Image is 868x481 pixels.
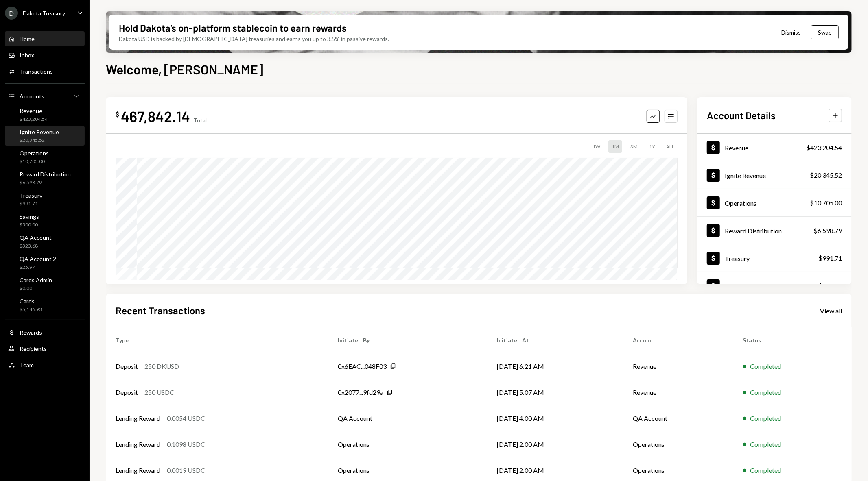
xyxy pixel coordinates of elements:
[20,68,53,75] div: Transactions
[608,140,622,153] div: 1M
[20,179,71,186] div: $6,598.79
[5,341,85,356] a: Recipients
[20,345,47,352] div: Recipients
[623,431,733,457] td: Operations
[338,361,387,371] div: 0x6EAC...048F03
[697,134,852,161] a: Revenue$423,204.54
[20,35,35,42] div: Home
[20,93,44,100] div: Accounts
[20,213,39,220] div: Savings
[487,405,623,431] td: [DATE] 4:00 AM
[5,189,85,209] a: Treasury$991.71
[5,325,85,340] a: Rewards
[20,276,52,283] div: Cards Admin
[338,387,383,397] div: 0x2077...9fd29a
[328,405,487,431] td: QA Account
[725,227,782,235] div: Reward Distribution
[116,361,138,371] div: Deposit
[167,466,205,475] div: 0.0019 USDC
[806,143,842,152] div: $423,204.54
[663,140,678,153] div: ALL
[487,379,623,405] td: [DATE] 5:07 AM
[820,307,842,315] div: View all
[20,192,42,199] div: Treasury
[116,387,138,397] div: Deposit
[5,126,85,146] a: Ignite Revenue$20,345.52
[697,272,852,299] a: Savings$500.00
[116,414,160,423] div: Lending Reward
[144,387,174,397] div: 250 USDC
[697,189,852,216] a: Operations$10,705.00
[813,226,842,235] div: $6,598.79
[5,147,85,167] a: Operations$10,705.00
[5,105,85,124] a: Revenue$423,204.54
[487,431,623,457] td: [DATE] 2:00 AM
[818,281,842,291] div: $500.00
[119,21,347,35] div: Hold Dakota’s on-platform stablecoin to earn rewards
[811,25,839,39] button: Swap
[810,170,842,180] div: $20,345.52
[750,440,782,449] div: Completed
[810,198,842,208] div: $10,705.00
[116,304,205,317] h2: Recent Transactions
[5,89,85,103] a: Accounts
[20,298,42,305] div: Cards
[20,361,34,368] div: Team
[750,414,782,423] div: Completed
[697,244,852,272] a: Treasury$991.71
[106,327,328,353] th: Type
[20,306,42,313] div: $5,146.93
[20,128,59,135] div: Ignite Revenue
[487,327,623,353] th: Initiated At
[20,158,49,165] div: $10,705.00
[725,255,750,262] div: Treasury
[5,64,85,78] a: Transactions
[750,387,782,397] div: Completed
[818,253,842,263] div: $991.71
[623,353,733,379] td: Revenue
[328,327,487,353] th: Initiated By
[20,234,52,241] div: QA Account
[820,306,842,315] a: View all
[20,171,71,178] div: Reward Distribution
[328,431,487,457] td: Operations
[771,23,811,42] button: Dismiss
[623,327,733,353] th: Account
[646,140,658,153] div: 1Y
[697,217,852,244] a: Reward Distribution$6,598.79
[167,440,205,449] div: 0.1098 USDC
[5,31,85,46] a: Home
[23,10,65,17] div: Dakota Treasury
[5,253,85,272] a: QA Account 2$25.97
[5,232,85,251] a: QA Account$323.68
[725,199,756,207] div: Operations
[5,211,85,230] a: Savings$500.00
[589,140,603,153] div: 1W
[5,274,85,294] a: Cards Admin$0.00
[20,329,42,336] div: Rewards
[707,109,776,122] h2: Account Details
[193,117,207,124] div: Total
[623,405,733,431] td: QA Account
[116,110,119,118] div: $
[20,222,39,229] div: $500.00
[487,353,623,379] td: [DATE] 6:21 AM
[20,150,49,157] div: Operations
[725,282,746,290] div: Savings
[106,61,263,77] h1: Welcome, [PERSON_NAME]
[20,116,48,123] div: $423,204.54
[20,285,52,292] div: $0.00
[20,107,48,114] div: Revenue
[733,327,852,353] th: Status
[116,466,160,475] div: Lending Reward
[725,172,766,179] div: Ignite Revenue
[20,243,52,250] div: $323.68
[623,379,733,405] td: Revenue
[144,361,179,371] div: 250 DKUSD
[20,264,56,271] div: $25.97
[5,295,85,315] a: Cards$5,146.93
[627,140,641,153] div: 3M
[119,35,389,43] div: Dakota USD is backed by [DEMOGRAPHIC_DATA] treasuries and earns you up to 3.5% in passive rewards.
[750,361,782,371] div: Completed
[116,440,160,449] div: Lending Reward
